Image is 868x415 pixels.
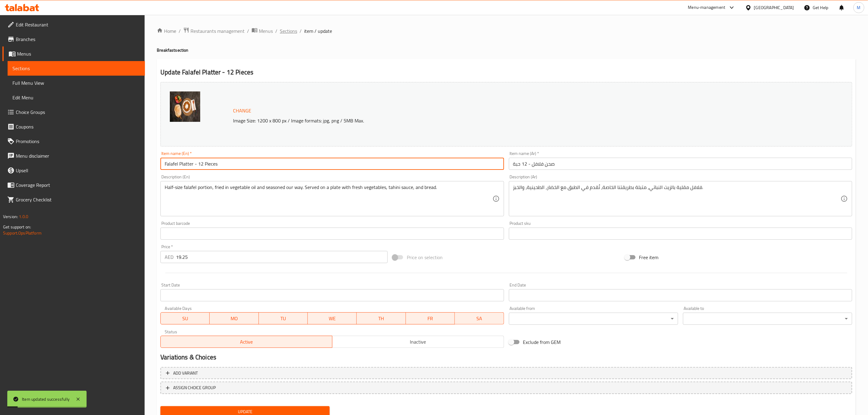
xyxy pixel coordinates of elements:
[160,228,504,240] input: Please enter product barcode
[408,314,452,323] span: FR
[335,338,502,346] span: Inactive
[160,158,504,170] input: Enter name En
[280,27,297,35] a: Sections
[259,312,308,324] button: TU
[17,50,140,57] span: Menus
[16,152,140,159] span: Menu disclaimer
[308,312,357,324] button: WE
[8,61,145,76] a: Sections
[275,27,277,35] li: /
[233,106,251,115] span: Change
[163,338,330,346] span: Active
[2,119,145,134] a: Coupons
[252,27,273,35] a: Menus
[173,384,216,392] span: ASSIGN CHOICE GROUP
[12,79,140,87] span: Full Menu View
[160,353,852,362] h2: Variations & Choices
[16,108,140,116] span: Choice Groups
[183,27,245,35] a: Restaurants management
[170,91,200,122] img: Falafel_Platter_12_Pieces638937125996181414.jpg
[683,313,852,325] div: ​
[513,184,841,213] textarea: فلافل مقلية بالزيت النباتي، متبلة بطريقتنا الخاصة، تُقدم في الطبق مع الخضار، الطحينية، والخبز.
[16,196,140,203] span: Grocery Checklist
[509,158,852,170] input: Enter name Ar
[639,254,659,261] span: Free item
[210,312,259,324] button: MO
[2,17,145,32] a: Edit Restaurant
[16,123,140,130] span: Coupons
[304,27,332,35] span: item / update
[310,314,354,323] span: WE
[457,314,501,323] span: SA
[2,46,145,61] a: Menus
[247,27,249,35] li: /
[2,105,145,119] a: Choice Groups
[2,192,145,207] a: Grocery Checklist
[2,134,145,149] a: Promotions
[212,314,256,323] span: MO
[509,228,852,240] input: Please enter product sku
[12,94,140,101] span: Edit Menu
[231,105,254,117] button: Change
[261,314,305,323] span: TU
[857,4,861,11] span: M
[754,4,794,11] div: [GEOGRAPHIC_DATA]
[509,313,678,325] div: ​
[165,184,492,213] textarea: Half-size falafel portion, fried in vegetable oil and seasoned our way. Served on a plate with fr...
[160,367,852,379] button: Add variant
[407,254,443,261] span: Price on selection
[19,213,28,221] span: 1.0.0
[359,314,403,323] span: TH
[176,251,388,263] input: Please enter price
[332,336,504,348] button: Inactive
[16,167,140,174] span: Upsell
[231,117,735,124] p: Image Size: 1200 x 800 px / Image formats: jpg, png / 5MB Max.
[8,76,145,90] a: Full Menu View
[2,163,145,178] a: Upsell
[300,27,302,35] li: /
[157,47,856,53] h4: Breakfast section
[160,382,852,394] button: ASSIGN CHOICE GROUP
[179,27,181,35] li: /
[22,396,70,403] div: Item updated successfully
[2,149,145,163] a: Menu disclaimer
[190,27,245,35] span: Restaurants management
[16,36,140,43] span: Branches
[157,27,176,35] a: Home
[3,213,18,221] span: Version:
[2,32,145,46] a: Branches
[455,312,504,324] button: SA
[12,65,140,72] span: Sections
[8,90,145,105] a: Edit Menu
[160,336,332,348] button: Active
[157,27,856,35] nav: breadcrumb
[406,312,455,324] button: FR
[2,178,145,192] a: Coverage Report
[16,181,140,189] span: Coverage Report
[160,312,210,324] button: SU
[259,27,273,35] span: Menus
[688,4,726,11] div: Menu-management
[163,314,207,323] span: SU
[160,68,852,77] h2: Update Falafel Platter - 12 Pieces
[3,223,31,231] span: Get support on:
[165,253,173,261] p: AED
[357,312,406,324] button: TH
[16,21,140,28] span: Edit Restaurant
[523,338,561,346] span: Exclude from GEM
[173,369,198,377] span: Add variant
[16,138,140,145] span: Promotions
[3,229,42,237] a: Support.OpsPlatform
